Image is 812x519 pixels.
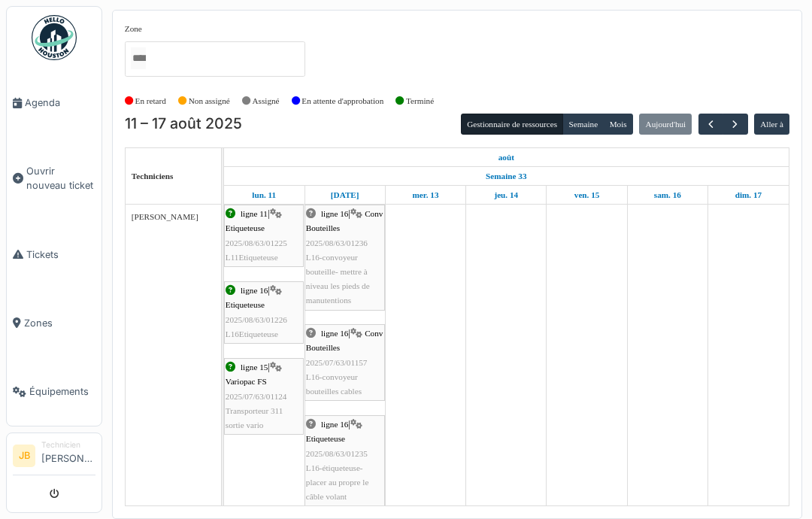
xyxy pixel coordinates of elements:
[241,209,268,218] span: ligne 11
[13,445,35,467] li: JB
[650,186,685,205] a: 16 août 2025
[301,95,383,108] label: En attente d'approbation
[241,363,268,372] span: ligne 15
[495,148,518,167] a: 11 août 2025
[125,115,242,133] h2: 11 – 17 août 2025
[327,186,363,205] a: 12 août 2025
[306,358,368,367] span: 2025/07/63/01157
[226,300,265,309] span: Etiqueteuse
[306,434,345,443] span: Etiqueteuse
[603,114,633,135] button: Mois
[306,326,383,399] div: |
[241,286,268,295] span: ligne 16
[321,329,348,338] span: ligne 16
[32,15,77,60] img: Badge_color-CXgf-gQk.svg
[226,315,287,324] span: 2025/08/63/01226
[306,463,369,501] span: L16-étiqueteuse-placer au propre le câble volant
[698,114,723,135] button: Précédent
[7,357,101,426] a: Équipements
[306,449,368,458] span: 2025/08/63/01235
[226,406,283,429] span: Transporteur 311 sortie vario
[226,238,287,247] span: 2025/08/63/01225
[189,95,230,108] label: Non assigné
[7,68,101,137] a: Agenda
[306,372,362,396] span: L16-convoyeur bouteilles cables
[754,114,789,135] button: Aller à
[131,47,146,69] input: Tous
[306,417,383,504] div: |
[306,238,368,247] span: 2025/08/63/01236
[24,316,95,330] span: Zones
[226,329,278,338] span: L16Etiqueteuse
[732,186,765,205] a: 17 août 2025
[135,95,166,108] label: En retard
[321,420,348,429] span: ligne 16
[306,253,370,305] span: L16-convoyeur bouteille- mettre à niveau les pieds de manutentions
[639,114,692,135] button: Aujourd'hui
[253,95,280,108] label: Assigné
[13,439,95,475] a: JB Technicien[PERSON_NAME]
[29,384,95,399] span: Équipements
[723,114,747,135] button: Suivant
[226,207,302,265] div: |
[132,171,174,181] span: Techniciens
[408,186,442,205] a: 13 août 2025
[406,95,434,108] label: Terminé
[25,96,95,110] span: Agenda
[571,186,604,205] a: 15 août 2025
[132,212,198,221] span: [PERSON_NAME]
[41,439,95,451] div: Technicien
[226,223,265,232] span: Etiqueteuse
[482,167,530,186] a: Semaine 33
[490,186,522,205] a: 14 août 2025
[562,114,604,135] button: Semaine
[461,114,563,135] button: Gestionnaire de ressources
[7,137,101,220] a: Ouvrir nouveau ticket
[26,247,95,262] span: Tickets
[226,360,302,432] div: |
[306,207,383,308] div: |
[7,289,101,357] a: Zones
[226,253,278,262] span: L11Etiqueteuse
[226,377,267,386] span: Variopac FS
[321,209,348,218] span: ligne 16
[226,392,287,401] span: 2025/07/63/01124
[7,220,101,289] a: Tickets
[41,439,95,472] li: [PERSON_NAME]
[226,284,302,341] div: |
[248,186,280,205] a: 11 août 2025
[125,23,142,35] label: Zone
[26,164,95,193] span: Ouvrir nouveau ticket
